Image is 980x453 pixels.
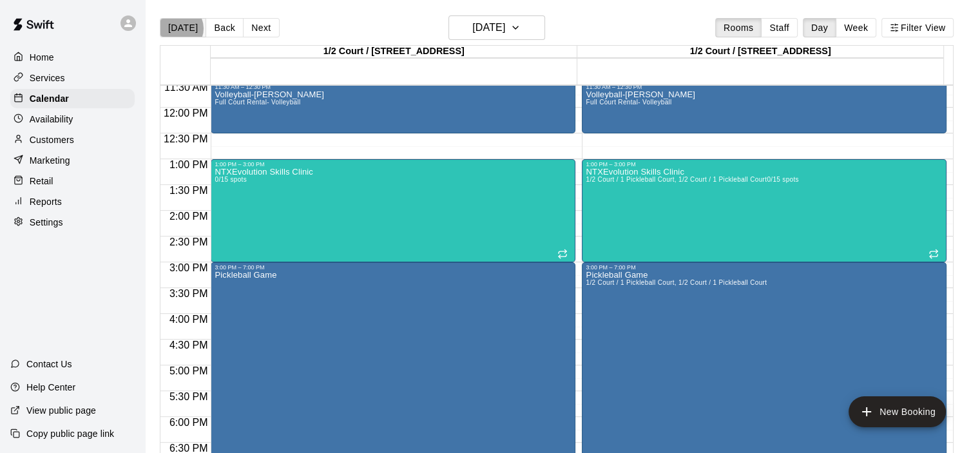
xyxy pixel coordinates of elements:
[161,82,211,93] span: 11:30 AM
[586,176,767,183] span: 1/2 Court / 1 Pickleball Court, 1/2 Court / 1 Pickleball Court
[586,279,767,286] span: 1/2 Court / 1 Pickleball Court, 1/2 Court / 1 Pickleball Court
[166,211,211,222] span: 2:00 PM
[26,404,96,417] p: View public page
[166,288,211,299] span: 3:30 PM
[30,51,54,64] p: Home
[586,84,943,90] div: 11:30 AM – 12:30 PM
[166,417,211,428] span: 6:00 PM
[10,89,135,108] a: Calendar
[26,381,75,394] p: Help Center
[10,213,135,232] a: Settings
[215,99,300,106] span: Full Court Rental- Volleyball
[160,108,211,119] span: 12:00 PM
[26,427,114,440] p: Copy public page link
[586,99,671,106] span: Full Court Rental- Volleyball
[472,19,505,37] h6: [DATE]
[215,176,246,183] span: 0/15 spots filled
[243,18,279,37] button: Next
[26,358,72,371] p: Contact Us
[166,159,211,170] span: 1:00 PM
[166,340,211,351] span: 4:30 PM
[557,249,568,259] span: Recurring event
[166,365,211,376] span: 5:00 PM
[166,236,211,247] span: 2:30 PM
[215,84,572,90] div: 11:30 AM – 12:30 PM
[160,133,211,144] span: 12:30 PM
[10,48,135,67] a: Home
[803,18,836,37] button: Day
[761,18,798,37] button: Staff
[715,18,762,37] button: Rooms
[30,92,69,105] p: Calendar
[849,396,946,427] button: add
[211,82,575,133] div: 11:30 AM – 12:30 PM: Volleyball-Hinsley
[448,15,545,40] button: [DATE]
[10,171,135,191] a: Retail
[166,391,211,402] span: 5:30 PM
[211,46,577,58] div: 1/2 Court / [STREET_ADDRESS]
[10,192,135,211] a: Reports
[30,195,62,208] p: Reports
[166,185,211,196] span: 1:30 PM
[928,249,939,259] span: Recurring event
[160,18,206,37] button: [DATE]
[211,159,575,262] div: 1:00 PM – 3:00 PM: NTXEvolution Skills Clinic
[30,72,65,84] p: Services
[30,216,63,229] p: Settings
[586,264,943,271] div: 3:00 PM – 7:00 PM
[215,264,572,271] div: 3:00 PM – 7:00 PM
[30,154,70,167] p: Marketing
[30,113,73,126] p: Availability
[586,161,943,168] div: 1:00 PM – 3:00 PM
[166,262,211,273] span: 3:00 PM
[206,18,244,37] button: Back
[30,175,53,188] p: Retail
[582,159,946,262] div: 1:00 PM – 3:00 PM: NTXEvolution Skills Clinic
[767,176,798,183] span: 0/15 spots filled
[577,46,944,58] div: 1/2 Court / [STREET_ADDRESS]
[836,18,876,37] button: Week
[10,130,135,149] a: Customers
[10,110,135,129] a: Availability
[10,151,135,170] a: Marketing
[215,161,572,168] div: 1:00 PM – 3:00 PM
[582,82,946,133] div: 11:30 AM – 12:30 PM: Volleyball-Hinsley
[881,18,954,37] button: Filter View
[30,133,74,146] p: Customers
[166,314,211,325] span: 4:00 PM
[10,68,135,88] a: Services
